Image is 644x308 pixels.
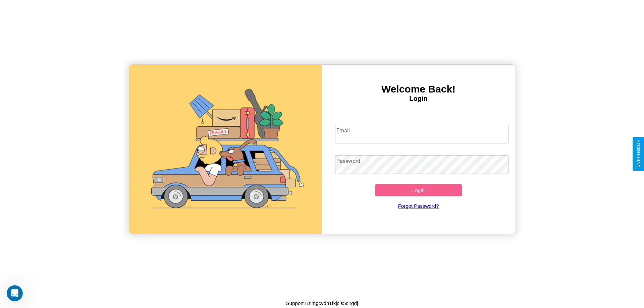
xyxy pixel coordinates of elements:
[636,140,641,168] div: Give Feedback
[332,196,505,215] a: Forgot Password?
[129,65,322,234] img: gif
[322,83,515,95] h3: Welcome Back!
[7,285,23,301] iframe: Intercom live chat
[322,95,515,103] h4: Login
[286,299,358,308] p: Support ID: mgcydh1fkjcls5c2gdj
[375,184,462,196] button: Login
